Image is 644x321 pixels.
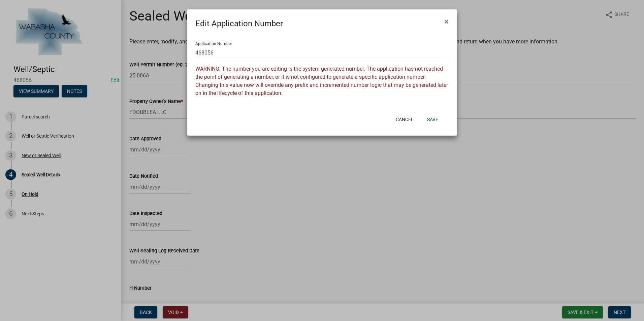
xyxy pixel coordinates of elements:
[390,113,419,126] button: Cancel
[444,17,449,26] span: ×
[195,65,449,97] p: WARNING: The number you are editing is the system generated number. The application has not reach...
[422,113,444,126] button: Save
[439,12,454,31] button: Close
[195,17,283,30] h4: Edit Application Number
